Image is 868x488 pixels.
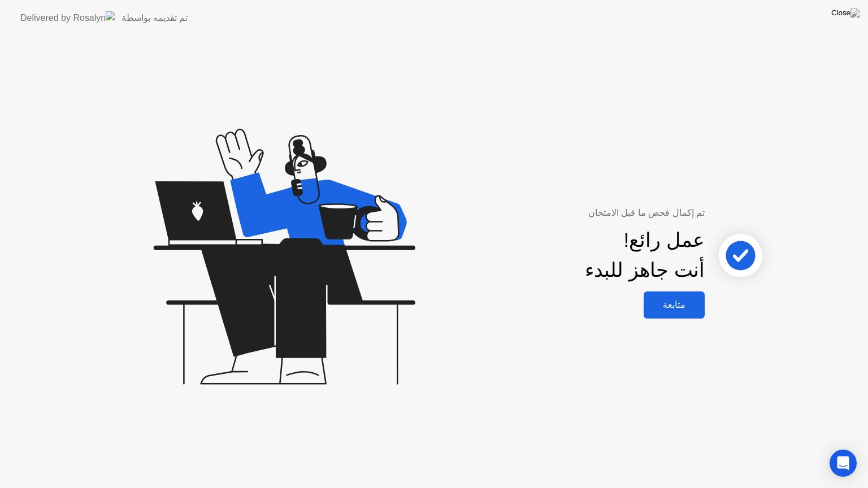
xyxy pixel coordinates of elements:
[647,299,701,310] div: متابعة
[471,206,705,220] div: تم إكمال فحص ما قبل الامتحان
[20,11,115,24] img: Delivered by Rosalyn
[830,450,857,477] div: Open Intercom Messenger
[831,8,860,18] img: Close
[585,225,705,285] div: عمل رائع! أنت جاهز للبدء
[121,11,188,25] div: تم تقديمه بواسطة
[644,291,705,319] button: متابعة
